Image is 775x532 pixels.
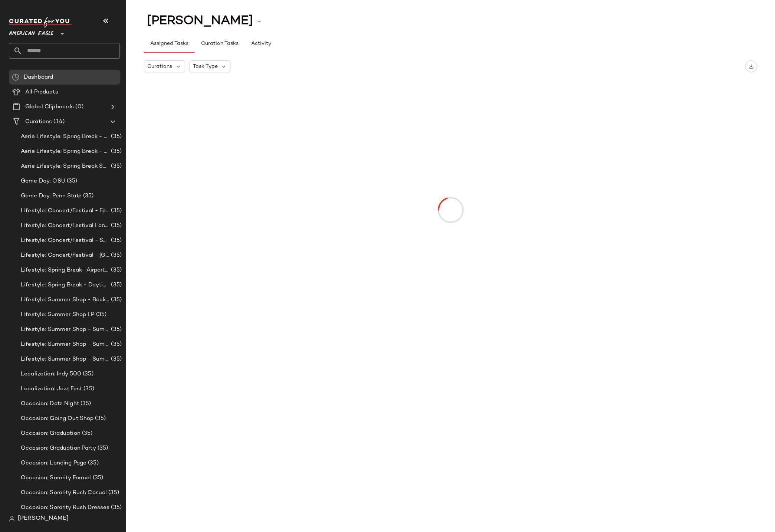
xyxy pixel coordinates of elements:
[21,459,86,467] span: Occasion: Landing Page
[25,88,58,96] span: All Products
[109,221,122,230] span: (35)
[25,103,74,111] span: Global Clipboards
[91,474,104,482] span: (35)
[86,459,99,467] span: (35)
[21,325,109,334] span: Lifestyle: Summer Shop - Summer Abroad
[9,25,53,39] span: American Eagle
[109,251,122,260] span: (35)
[21,355,109,364] span: Lifestyle: Summer Shop - Summer Study Sessions
[12,73,19,81] img: svg%3e
[9,516,15,522] img: svg%3e
[200,41,238,47] span: Curation Tasks
[109,162,122,171] span: (35)
[24,73,53,82] span: Dashboard
[9,17,72,27] img: cfy_white_logo.C9jOOHJF.svg
[107,489,119,497] span: (35)
[109,355,122,364] span: (35)
[109,236,122,245] span: (35)
[21,207,109,215] span: Lifestyle: Concert/Festival - Femme
[21,400,79,408] span: Occasion: Date Night
[21,281,109,289] span: Lifestyle: Spring Break - Daytime Casual
[74,103,83,111] span: (0)
[109,296,122,304] span: (35)
[109,503,122,512] span: (35)
[21,474,91,482] span: Occasion: Sorority Formal
[109,147,122,156] span: (35)
[109,132,122,141] span: (35)
[81,429,93,438] span: (35)
[21,340,109,349] span: Lifestyle: Summer Shop - Summer Internship
[21,177,65,185] span: Game Day: OSU
[251,41,271,47] span: Activity
[81,370,93,378] span: (35)
[109,340,122,349] span: (35)
[109,325,122,334] span: (35)
[25,118,52,126] span: Curations
[21,414,93,423] span: Occasion: Going Out Shop
[749,64,754,69] img: svg%3e
[21,385,82,393] span: Localization: Jazz Fest
[21,251,109,260] span: Lifestyle: Concert/Festival - [GEOGRAPHIC_DATA]
[109,281,122,289] span: (35)
[21,236,109,245] span: Lifestyle: Concert/Festival - Sporty
[21,444,96,453] span: Occasion: Graduation Party
[21,429,81,438] span: Occasion: Graduation
[95,311,107,319] span: (35)
[109,266,122,275] span: (35)
[21,132,109,141] span: Aerie Lifestyle: Spring Break - Girly/Femme
[93,414,106,423] span: (35)
[82,385,94,393] span: (35)
[21,192,82,200] span: Game Day: Penn State
[82,192,94,200] span: (35)
[21,489,107,497] span: Occasion: Sorority Rush Casual
[21,370,81,378] span: Localization: Indy 500
[65,177,78,185] span: (35)
[79,400,91,408] span: (35)
[18,514,69,523] span: [PERSON_NAME]
[21,503,109,512] span: Occasion: Sorority Rush Dresses
[147,14,253,28] span: [PERSON_NAME]
[21,147,109,156] span: Aerie Lifestyle: Spring Break - Sporty
[21,296,109,304] span: Lifestyle: Summer Shop - Back to School Essentials
[21,162,109,171] span: Aerie Lifestyle: Spring Break Swimsuits Landing Page
[21,311,95,319] span: Lifestyle: Summer Shop LP
[21,221,109,230] span: Lifestyle: Concert/Festival Landing Page
[193,63,218,70] span: Task Type
[96,444,108,453] span: (35)
[21,266,109,275] span: Lifestyle: Spring Break- Airport Style
[52,118,65,126] span: (34)
[150,41,188,47] span: Assigned Tasks
[147,63,172,70] span: Curations
[109,207,122,215] span: (35)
